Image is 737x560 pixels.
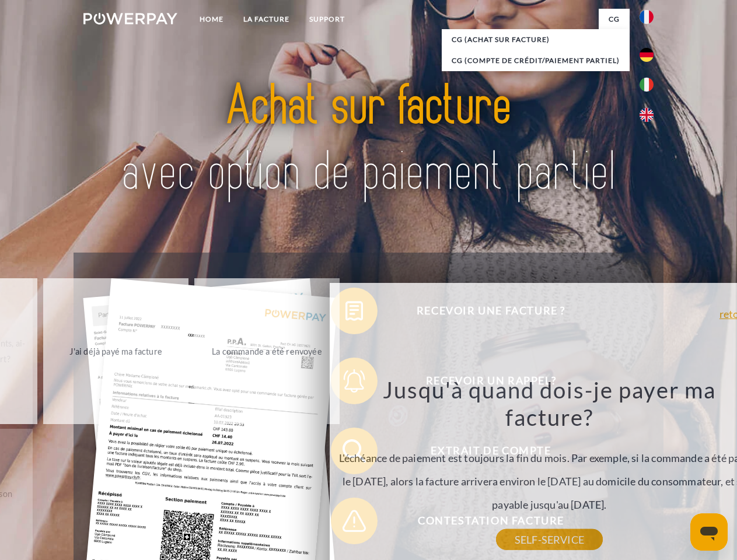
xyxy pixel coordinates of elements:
img: title-powerpay_fr.svg [111,56,626,223]
a: SELF-SERVICE [496,529,603,550]
a: CG (Compte de crédit/paiement partiel) [442,50,630,71]
img: it [640,78,654,92]
a: CG [599,9,630,30]
img: de [640,48,654,62]
a: Support [299,9,355,30]
a: Home [190,9,233,30]
div: La commande a été renvoyée [201,343,333,359]
img: en [640,108,654,122]
a: CG (achat sur facture) [442,29,630,50]
a: LA FACTURE [233,9,299,30]
div: J'ai déjà payé ma facture [50,343,181,359]
iframe: Bouton de lancement de la fenêtre de messagerie [690,513,728,551]
img: fr [640,10,654,24]
img: logo-powerpay-white.svg [83,13,177,24]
